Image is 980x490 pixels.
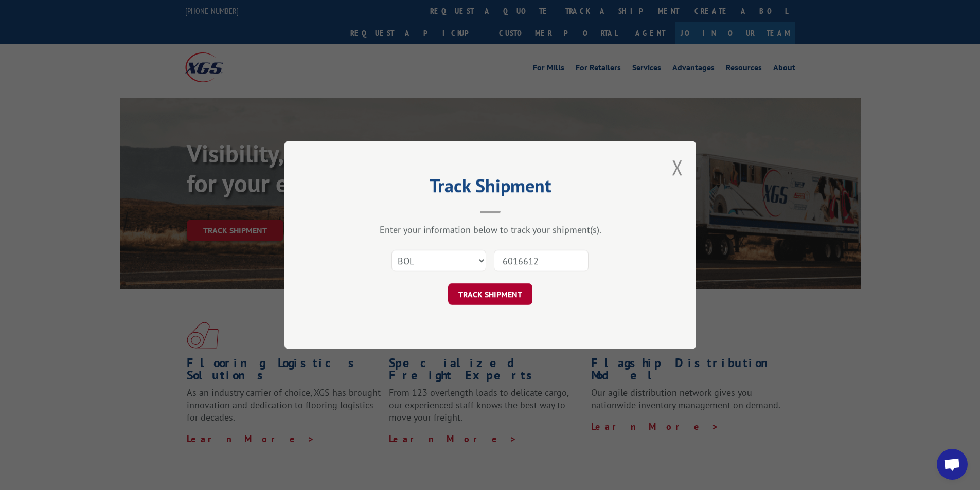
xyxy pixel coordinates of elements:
[336,224,645,235] div: Enter your information below to track your shipment(s).
[494,250,589,271] input: Number(s)
[937,449,968,480] div: Open chat
[672,154,683,181] button: Close modal
[448,283,532,305] button: TRACK SHIPMENT
[336,178,645,198] h2: Track Shipment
